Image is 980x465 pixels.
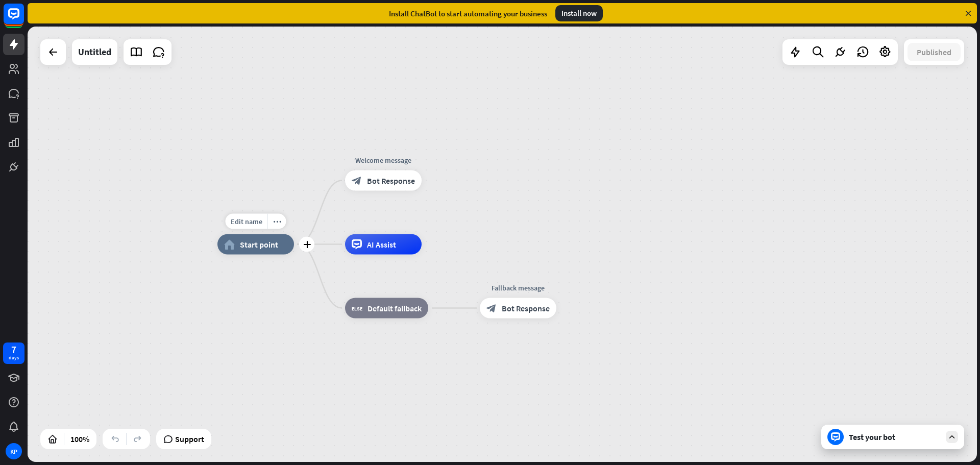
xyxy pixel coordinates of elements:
[502,303,550,313] span: Bot Response
[367,176,415,186] span: Bot Response
[555,5,603,21] div: Install now
[367,303,422,313] span: Default fallback
[3,342,24,364] a: 7 days
[472,283,564,293] div: Fallback message
[231,217,262,226] span: Edit name
[389,9,547,18] div: Install ChatBot to start automating your business
[8,4,39,35] button: Open LiveChat chat widget
[273,217,281,225] i: more_horiz
[367,239,396,250] span: AI Assist
[849,432,941,442] div: Test your bot
[352,176,362,186] i: block_bot_response
[11,345,16,354] div: 7
[337,155,429,165] div: Welcome message
[486,303,497,313] i: block_bot_response
[78,39,111,65] div: Untitled
[175,431,204,447] span: Support
[240,239,278,250] span: Start point
[9,354,19,361] div: days
[224,239,235,250] i: home_2
[352,303,362,313] i: block_fallback
[908,43,961,61] button: Published
[67,431,92,447] div: 100%
[303,241,311,248] i: plus
[6,443,22,459] div: KP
